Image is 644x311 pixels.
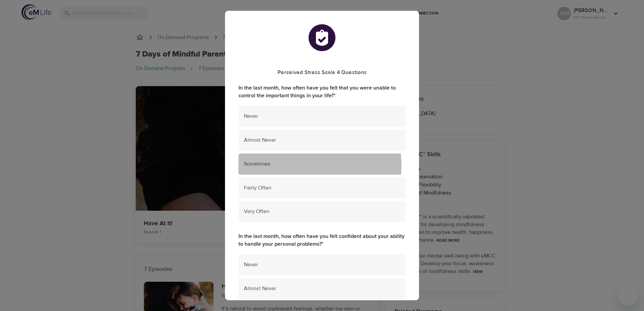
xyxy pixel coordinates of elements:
span: Never [244,261,400,269]
span: Never [244,112,400,120]
span: Sometimes [244,160,400,168]
label: In the last month, how often have you felt that you were unable to control the important things i... [238,84,406,100]
span: Almost Never [244,285,400,292]
span: Very Often [244,208,400,215]
label: In the last month, how often have you felt confident about your ability to handle your personal p... [238,233,406,248]
h5: Perceived Stress Scale 4 Questions [238,69,406,76]
span: Almost Never [244,136,400,144]
span: Fairly Often [244,184,400,192]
